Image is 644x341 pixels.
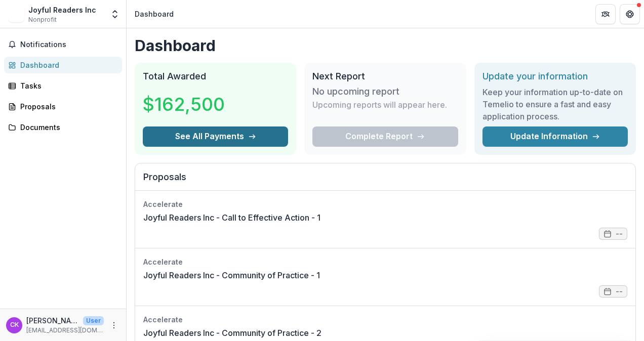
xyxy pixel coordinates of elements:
span: Nonprofit [28,15,57,24]
div: Dashboard [135,9,174,19]
div: Tasks [20,80,114,91]
a: Joyful Readers Inc - Community of Practice - 2 [143,327,321,339]
button: Get Help [620,4,640,24]
a: Joyful Readers Inc - Call to Effective Action - 1 [143,211,320,224]
button: Partners [595,4,616,24]
a: Documents [4,119,122,136]
div: Carly Kiess [10,322,19,328]
a: Dashboard [4,57,122,73]
p: Upcoming reports will appear here. [312,99,447,111]
a: Joyful Readers Inc - Community of Practice - 1 [143,269,320,281]
h2: Proposals [143,172,627,191]
button: Open entity switcher [108,4,122,24]
a: Update Information [482,126,628,147]
h3: $162,500 [143,91,225,118]
h2: Total Awarded [143,71,288,82]
div: Joyful Readers Inc [28,5,96,15]
div: Proposals [20,101,114,112]
img: Joyful Readers Inc [8,6,24,22]
nav: breadcrumb [131,7,178,21]
p: User [83,316,104,325]
div: Documents [20,122,114,133]
button: See All Payments [143,126,288,147]
h1: Dashboard [135,36,636,55]
h3: Keep your information up-to-date on Temelio to ensure a fast and easy application process. [482,86,628,122]
p: [PERSON_NAME] [26,315,79,326]
button: Notifications [4,36,122,53]
a: Proposals [4,98,122,115]
h3: No upcoming report [312,86,399,97]
span: Notifications [20,40,118,49]
h2: Update your information [482,71,628,82]
button: More [108,319,120,331]
p: [EMAIL_ADDRESS][DOMAIN_NAME] [26,326,104,335]
h2: Next Report [312,71,458,82]
div: Dashboard [20,60,114,70]
a: Tasks [4,77,122,94]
